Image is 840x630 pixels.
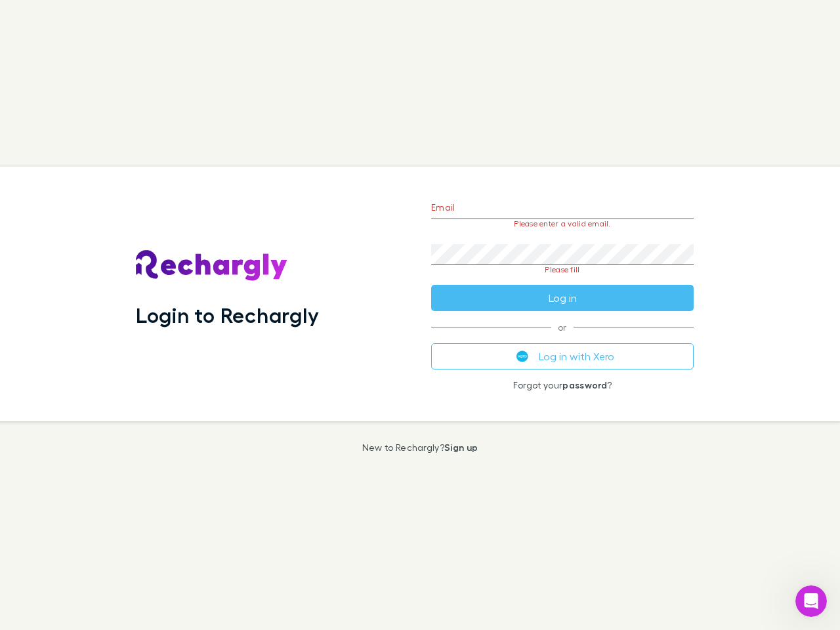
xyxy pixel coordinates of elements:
[431,219,694,228] p: Please enter a valid email.
[431,265,694,274] p: Please fill
[431,285,694,311] button: Log in
[136,250,288,282] img: Rechargly's Logo
[516,350,528,362] img: Xero's logo
[136,303,319,327] h1: Login to Rechargly
[431,380,694,390] p: Forgot your ?
[562,379,607,390] a: password
[431,327,694,327] span: or
[431,343,694,369] button: Log in with Xero
[444,442,478,453] a: Sign up
[795,585,827,617] iframe: Intercom live chat
[362,442,478,453] p: New to Rechargly?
